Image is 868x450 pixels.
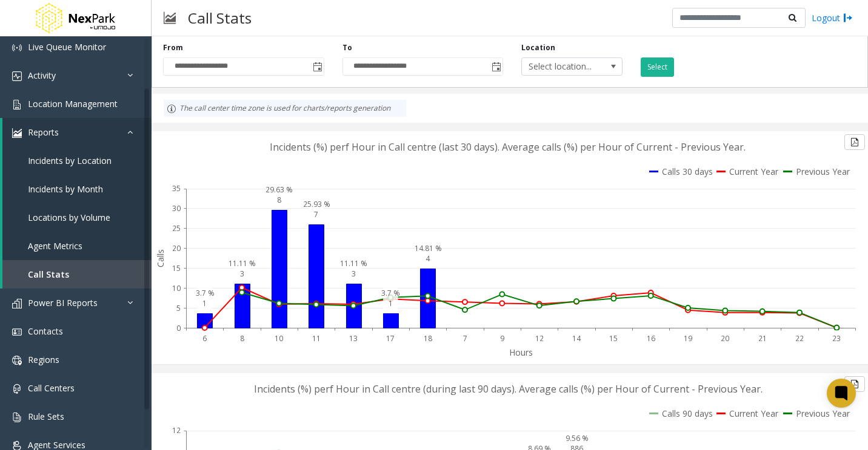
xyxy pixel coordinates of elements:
[265,184,293,195] text: 29.63 %
[381,288,400,298] text: 3.7 %
[758,333,767,344] text: 21
[28,269,69,280] span: Call Stats
[2,118,152,146] a: Reports
[389,298,393,308] text: 1
[12,356,22,365] img: 'icon'
[12,71,22,81] img: 'icon'
[303,199,330,209] text: 25.93 %
[28,325,63,337] span: Contacts
[164,100,406,117] div: The call center time zone is used for charts/reports generation
[522,58,602,75] span: Select location...
[500,333,504,344] text: 9
[2,203,152,232] a: Locations by Volume
[12,100,22,109] img: 'icon'
[312,333,321,344] text: 11
[844,376,865,392] button: Export to pdf
[463,333,467,344] text: 7
[647,333,655,344] text: 16
[155,249,166,267] text: Calls
[795,333,804,344] text: 22
[28,411,64,422] span: Rule Sets
[572,333,581,344] text: 14
[172,243,181,253] text: 20
[28,212,110,223] span: Locations by Volume
[28,382,75,394] span: Call Centers
[240,333,244,344] text: 8
[424,333,432,344] text: 18
[254,382,763,396] text: Incidents (%) perf Hour in Call centre (during last 90 days). Average calls (%) per Hour of Curre...
[12,43,22,53] img: 'icon'
[812,11,853,24] a: Logout
[310,58,324,75] span: Toggle popup
[844,134,865,150] button: Export to pdf
[721,333,729,344] text: 20
[172,263,181,273] text: 15
[196,288,215,298] text: 3.7 %
[28,98,118,109] span: Location Management
[12,299,22,308] img: 'icon'
[684,333,692,344] text: 19
[843,11,853,24] img: logout
[176,323,181,333] text: 0
[172,183,181,194] text: 35
[28,126,59,138] span: Reports
[202,333,207,344] text: 6
[2,146,152,175] a: Incidents by Location
[28,155,112,166] span: Incidents by Location
[12,412,22,422] img: 'icon'
[172,203,181,214] text: 30
[2,232,152,260] a: Agent Metrics
[28,70,56,81] span: Activity
[176,303,181,313] text: 5
[172,223,181,233] text: 25
[609,333,618,344] text: 15
[12,327,22,337] img: 'icon'
[566,433,589,443] text: 9.56 %
[202,298,207,308] text: 1
[340,258,367,269] text: 11.11 %
[314,209,318,220] text: 7
[28,41,106,53] span: Live Queue Monitor
[172,425,181,435] text: 12
[182,3,258,33] h3: Call Stats
[509,347,533,358] text: Hours
[352,269,356,279] text: 3
[270,140,746,154] text: Incidents (%) perf Hour in Call centre (last 30 days). Average calls (%) per Hour of Current - Pr...
[832,333,841,344] text: 23
[275,333,283,344] text: 10
[28,183,103,195] span: Incidents by Month
[172,283,181,293] text: 10
[535,333,544,344] text: 12
[277,195,281,205] text: 8
[489,58,502,75] span: Toggle popup
[229,258,256,269] text: 11.11 %
[641,57,674,77] button: Select
[2,175,152,203] a: Incidents by Month
[342,42,352,53] label: To
[12,384,22,394] img: 'icon'
[167,104,176,114] img: infoIcon.svg
[240,269,244,279] text: 3
[28,240,82,252] span: Agent Metrics
[28,297,98,308] span: Power BI Reports
[521,42,555,53] label: Location
[415,243,442,253] text: 14.81 %
[164,3,176,33] img: pageIcon
[12,128,22,138] img: 'icon'
[163,42,183,53] label: From
[28,354,59,365] span: Regions
[426,253,430,264] text: 4
[386,333,395,344] text: 17
[349,333,358,344] text: 13
[2,260,152,289] a: Call Stats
